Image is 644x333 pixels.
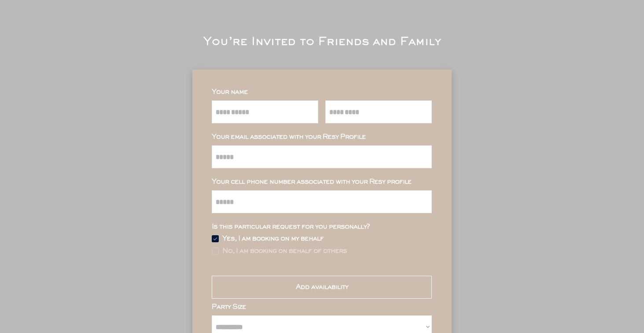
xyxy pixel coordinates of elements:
[222,236,324,242] div: Yes, I am booking on my behalf
[203,37,441,48] div: You’re Invited to Friends and Family
[222,248,347,254] div: No, I am booking on behalf of others
[212,224,432,230] div: Is this particular request for you personally?
[296,284,348,290] div: Add availability
[212,179,432,185] div: Your cell phone number associated with your Resy profile
[212,304,432,310] div: Party Size
[212,248,219,255] img: Rectangle%20315%20%281%29.svg
[212,235,219,242] img: Group%2048096532.svg
[212,89,432,95] div: Your name
[212,134,432,140] div: Your email associated with your Resy Profile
